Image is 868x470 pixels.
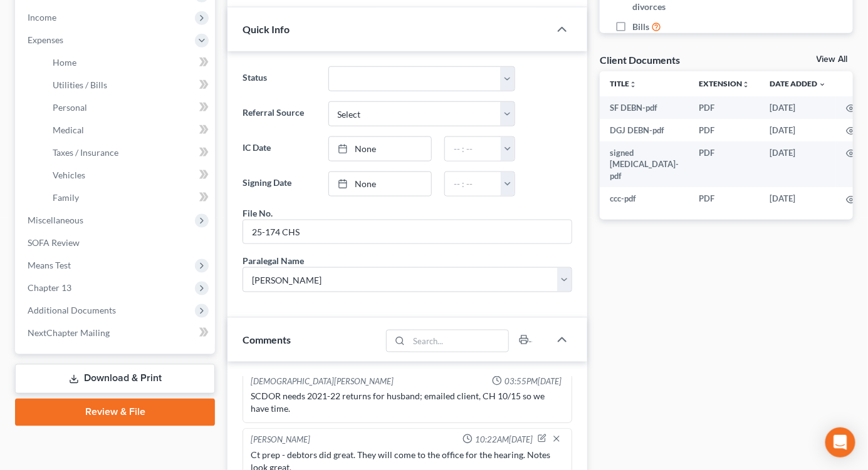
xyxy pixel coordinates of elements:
[600,96,689,119] td: SF DEBN-pdf
[28,305,116,315] span: Additional Documents
[610,79,637,88] a: Titleunfold_more
[600,187,689,210] td: ccc-pdf
[28,327,110,338] span: NextChapter Mailing
[53,170,85,180] span: Vehicles
[689,96,760,119] td: PDF
[15,399,215,426] a: Review & File
[53,147,118,158] span: Taxes / Insurance
[243,254,304,267] div: Paralegal Name
[236,171,322,197] label: Signing Date
[825,427,855,457] div: Open Intercom Messenger
[236,136,322,161] label: IC Date
[699,79,750,88] a: Extensionunfold_more
[43,186,215,209] a: Family
[742,81,750,88] i: unfold_more
[243,334,291,345] span: Comments
[600,141,689,187] td: signed [MEDICAL_DATA]-pdf
[53,79,107,90] span: Utilities / Bills
[600,119,689,141] td: DGJ DEBN-pdf
[629,81,637,88] i: unfold_more
[760,141,836,187] td: [DATE]
[243,207,273,220] div: File No.
[28,282,71,293] span: Chapter 13
[18,232,215,254] a: SOFA Review
[817,55,848,64] a: View All
[689,141,760,187] td: PDF
[43,74,215,96] a: Utilities / Bills
[43,164,215,186] a: Vehicles
[445,172,501,196] input: -- : --
[43,96,215,119] a: Personal
[43,51,215,74] a: Home
[689,187,760,210] td: PDF
[243,23,290,35] span: Quick Info
[818,81,826,88] i: expand_more
[409,330,508,352] input: Search...
[475,434,533,446] span: 10:22AM[DATE]
[15,364,215,394] a: Download & Print
[329,172,432,196] a: None
[43,141,215,164] a: Taxes / Insurance
[251,375,394,387] div: [DEMOGRAPHIC_DATA][PERSON_NAME]
[28,12,56,23] span: Income
[760,119,836,141] td: [DATE]
[28,34,63,45] span: Expenses
[18,322,215,344] a: NextChapter Mailing
[445,137,501,161] input: -- : --
[251,434,310,446] div: [PERSON_NAME]
[600,53,680,66] div: Client Documents
[53,102,87,113] span: Personal
[632,21,649,33] span: Bills
[53,125,84,135] span: Medical
[689,119,760,141] td: PDF
[28,237,80,248] span: SOFA Review
[43,119,215,141] a: Medical
[760,187,836,210] td: [DATE]
[53,57,76,68] span: Home
[329,137,432,161] a: None
[505,375,562,387] span: 03:55PM[DATE]
[236,66,322,91] label: Status
[53,192,79,203] span: Family
[770,79,826,88] a: Date Added expand_more
[760,96,836,119] td: [DATE]
[243,220,572,244] input: --
[236,101,322,126] label: Referral Source
[251,390,564,415] div: SCDOR needs 2021-22 returns for husband; emailed client, CH 10/15 so we have time.
[28,260,71,270] span: Means Test
[28,215,83,225] span: Miscellaneous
